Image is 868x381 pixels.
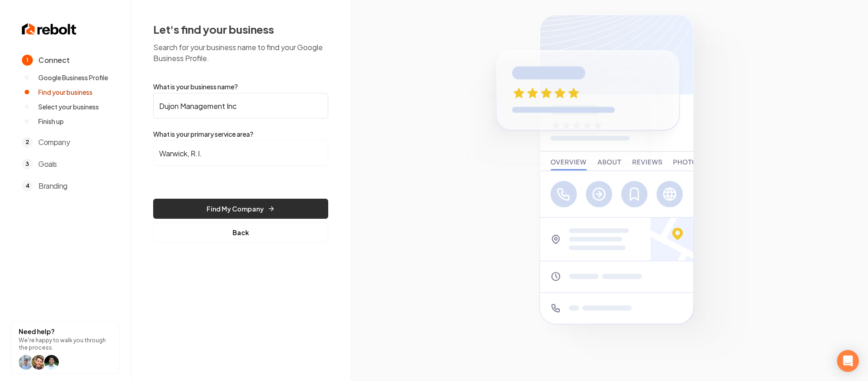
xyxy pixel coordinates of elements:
span: Goals [38,159,57,170]
p: We're happy to walk you through the process. [19,337,112,351]
span: Branding [38,180,67,191]
span: 4 [22,180,33,191]
p: Search for your business name to find your Google Business Profile. [153,42,328,64]
h2: Let's find your business [153,22,328,36]
button: Find My Company [153,199,328,219]
img: help icon arwin [44,355,59,370]
img: Google Business Profile [454,3,765,378]
span: Connect [38,55,69,66]
strong: Need help? [19,327,55,335]
label: What is your primary service area? [153,129,328,139]
input: Company Name [153,93,328,118]
span: 2 [22,137,33,148]
label: What is your business name? [153,82,328,91]
img: Rebolt Logo [22,22,77,36]
span: Find your business [38,88,93,97]
span: 3 [22,159,33,170]
span: Google Business Profile [38,73,108,82]
button: Back [153,222,328,242]
span: 1 [22,55,33,66]
span: Company [38,137,70,148]
button: Need help?We're happy to walk you through the process.help icon Willhelp icon Willhelp icon arwin [11,322,120,374]
input: City or county or neighborhood [153,140,328,166]
span: Select your business [38,102,99,111]
img: help icon Will [19,355,33,370]
div: Open Intercom Messenger [837,350,859,372]
img: help icon Will [31,355,46,370]
span: Finish up [38,117,64,126]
